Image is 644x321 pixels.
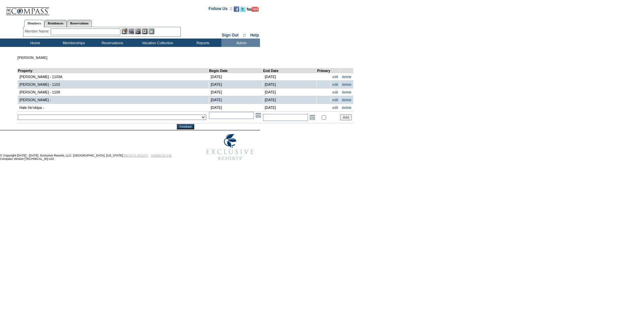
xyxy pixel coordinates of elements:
[342,106,352,110] a: delete
[250,33,259,38] a: Help
[209,73,263,81] td: [DATE]
[247,8,259,12] a: Subscribe to our YouTube Channel
[128,28,134,34] img: View
[24,20,45,27] a: Members
[263,73,317,81] td: [DATE]
[177,124,194,129] input: Finished
[342,98,352,102] a: delete
[340,114,352,120] input: Add
[209,104,263,112] td: [DATE]
[209,96,263,104] td: [DATE]
[15,39,54,47] td: Home
[18,69,209,73] td: Property
[209,81,263,88] td: [DATE]
[18,73,209,81] td: [PERSON_NAME] - 1103A
[67,20,92,27] a: Reservations
[332,75,338,79] a: edit
[234,8,239,12] a: Become our fan on Facebook
[25,28,51,34] div: Member Name:
[131,39,183,47] td: Vacation Collection
[243,33,246,38] span: ::
[209,6,232,14] td: Follow Us ::
[18,88,209,96] td: [PERSON_NAME] - 1109
[222,33,238,38] a: Sign Out
[263,104,317,112] td: [DATE]
[142,28,148,34] img: Reservations
[342,75,352,79] a: delete
[263,81,317,88] td: [DATE]
[263,96,317,104] td: [DATE]
[240,8,246,12] a: Follow us on Twitter
[18,96,209,104] td: [PERSON_NAME] -
[151,154,172,157] a: TERMS OF USE
[317,69,331,73] td: Primary
[240,6,246,12] img: Follow us on Twitter
[247,7,259,12] img: Subscribe to our YouTube Channel
[18,104,209,112] td: Hale Ho’okipa -
[135,28,141,34] img: Impersonate
[54,39,92,47] td: Memberships
[92,39,131,47] td: Reservations
[209,88,263,96] td: [DATE]
[234,6,239,12] img: Become our fan on Facebook
[44,20,67,27] a: Residences
[149,28,154,34] img: b_calculator.gif
[183,39,221,47] td: Reports
[124,154,148,157] a: PRIVACY POLICY
[342,82,352,86] a: delete
[255,112,262,119] a: Open the calendar popup.
[17,56,47,60] span: [PERSON_NAME]
[332,106,338,110] a: edit
[332,82,338,86] a: edit
[309,114,316,121] a: Open the calendar popup.
[332,98,338,102] a: edit
[6,2,49,15] img: Compass Home
[221,39,260,47] td: Admin
[332,90,338,94] a: edit
[263,88,317,96] td: [DATE]
[122,28,127,34] img: b_edit.gif
[263,69,317,73] td: End Date
[209,69,263,73] td: Begin Date
[200,130,260,164] img: Exclusive Resorts
[342,90,352,94] a: delete
[18,81,209,88] td: [PERSON_NAME] - 1103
